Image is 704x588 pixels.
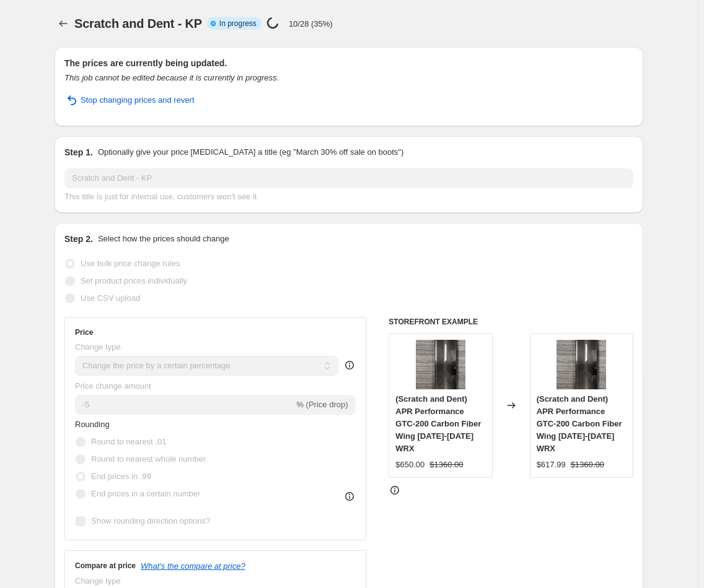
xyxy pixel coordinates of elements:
[81,259,180,268] span: Use bulk price change rules
[429,459,463,471] strike: $1360.00
[91,489,200,498] span: End prices in a certain number
[81,94,195,106] span: Stop changing prices and revert
[81,293,140,303] span: Use CSV upload
[74,17,202,30] span: Scratch and Dent - KP
[98,146,403,158] p: Optionally give your price [MEDICAL_DATA] a title (eg "March 30% off sale on boots")
[395,394,481,453] span: (Scratch and Dent) APR Performance GTC-200 Carbon Fiber Wing [DATE]-[DATE] WRX
[81,276,187,285] span: Set product prices individually
[289,19,333,28] p: 10/28 (35%)
[416,340,465,389] img: scratch-and-dent-apr-performance-gtc-200-carbon-fiber-wing-2022-2024-wrx-as-105982-sad-1231-96243...
[64,146,93,158] h2: Step 1.
[64,233,93,245] h2: Step 2.
[75,420,110,429] span: Rounding
[343,359,356,371] div: help
[75,395,294,415] input: -15
[75,561,136,571] h3: Compare at price
[64,192,257,201] span: This title is just for internal use, customers won't see it
[64,73,279,82] i: This job cannot be edited because it is currently in progress.
[75,381,151,391] span: Price change amount
[91,516,210,525] span: Show rounding direction options?
[98,233,229,245] p: Select how the prices should change
[55,15,72,32] button: Price change jobs
[57,90,202,110] button: Stop changing prices and revert
[395,459,425,471] div: $650.00
[75,576,121,586] span: Change type
[75,342,121,352] span: Change type
[64,57,633,69] h2: The prices are currently being updated.
[91,437,166,446] span: Round to nearest .01
[91,454,206,464] span: Round to nearest whole number
[571,459,604,471] strike: $1360.00
[557,340,606,389] img: scratch-and-dent-apr-performance-gtc-200-carbon-fiber-wing-2022-2024-wrx-as-105982-sad-1231-96243...
[389,317,633,327] h6: STOREFRONT EXAMPLE
[537,459,566,471] div: $617.99
[537,394,622,453] span: (Scratch and Dent) APR Performance GTC-200 Carbon Fiber Wing [DATE]-[DATE] WRX
[219,19,257,28] span: In progress
[91,472,151,481] span: End prices in .99
[296,400,348,409] span: % (Price drop)
[64,168,633,188] input: 30% off holiday sale
[141,561,245,571] button: What's the compare at price?
[75,327,93,337] h3: Price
